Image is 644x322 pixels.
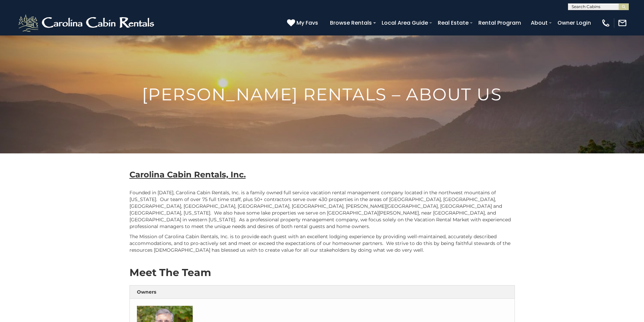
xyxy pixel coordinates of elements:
[554,17,594,29] a: Owner Login
[618,18,627,28] img: mail-regular-white.png
[527,17,551,29] a: About
[287,19,320,27] a: My Favs
[434,17,472,29] a: Real Estate
[129,266,211,279] strong: Meet The Team
[129,233,515,253] p: The Mission of Carolina Cabin Rentals, Inc. is to provide each guest with an excellent lodging ex...
[327,17,375,29] a: Browse Rentals
[601,18,611,28] img: phone-regular-white.png
[296,19,318,27] span: My Favs
[137,289,156,295] strong: Owners
[129,189,515,230] p: Founded in [DATE], Carolina Cabin Rentals, Inc. is a family owned full service vacation rental ma...
[129,170,246,179] b: Carolina Cabin Rentals, Inc.
[17,13,157,33] img: White-1-2.png
[475,17,524,29] a: Rental Program
[378,17,431,29] a: Local Area Guide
